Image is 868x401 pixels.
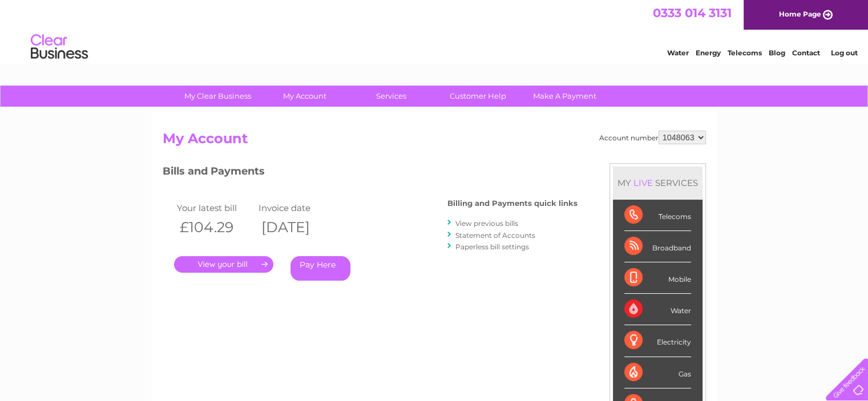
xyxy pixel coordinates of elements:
[667,48,689,57] a: Water
[163,131,706,152] h2: My Account
[163,163,578,183] h3: Bills and Payments
[257,86,352,107] a: My Account
[653,6,732,20] a: 0333 014 3131
[256,216,338,239] th: [DATE]
[830,48,857,57] a: Log out
[624,294,691,325] div: Water
[624,357,691,388] div: Gas
[624,200,691,231] div: Telecoms
[256,200,338,216] td: Invoice date
[631,177,655,188] div: LIVE
[171,86,265,107] a: My Clear Business
[624,262,691,294] div: Mobile
[455,219,518,228] a: View previous bills
[344,86,438,107] a: Services
[613,167,703,199] div: MY SERVICES
[165,6,704,55] div: Clear Business is a trading name of Verastar Limited (registered in [GEOGRAPHIC_DATA] No. 3667643...
[174,216,256,239] th: £104.29
[431,86,525,107] a: Customer Help
[696,48,721,57] a: Energy
[792,48,820,57] a: Contact
[455,231,535,240] a: Statement of Accounts
[174,256,273,273] a: .
[518,86,612,107] a: Make A Payment
[769,48,785,57] a: Blog
[30,30,88,64] img: logo.png
[599,131,706,144] div: Account number
[728,48,762,57] a: Telecoms
[624,325,691,357] div: Electricity
[447,199,578,208] h4: Billing and Payments quick links
[624,231,691,262] div: Broadband
[290,256,350,281] a: Pay Here
[455,242,529,251] a: Paperless bill settings
[174,200,256,216] td: Your latest bill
